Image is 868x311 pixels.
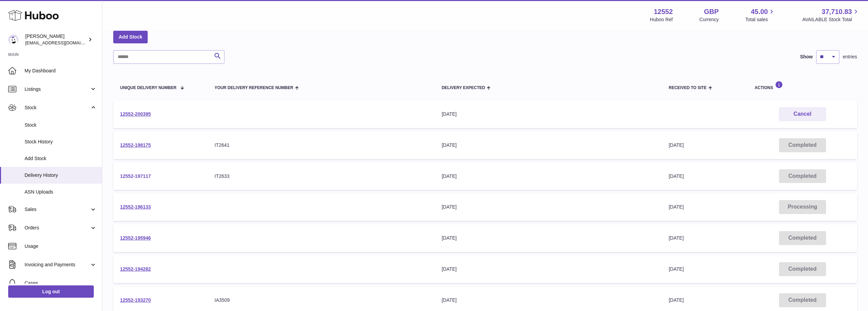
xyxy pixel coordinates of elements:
[654,7,673,16] strong: 12552
[745,7,776,23] a: 45.00 Total sales
[751,7,768,16] span: 45.00
[442,235,655,241] div: [DATE]
[8,34,18,45] img: lstamp@selfcare.net.au
[25,86,90,93] span: Listings
[802,16,860,23] span: AVAILABLE Stock Total
[442,173,655,180] div: [DATE]
[120,235,151,241] a: 12552-195946
[802,7,860,23] a: 37,710.83 AVAILABLE Stock Total
[113,31,148,43] a: Add Stock
[704,7,719,16] strong: GBP
[843,54,857,60] span: entries
[8,285,94,298] a: Log out
[120,173,151,179] a: 12552-197117
[25,68,97,74] span: My Dashboard
[442,142,655,149] div: [DATE]
[25,280,97,286] span: Cases
[669,86,707,90] span: Received to Site
[215,142,428,149] div: IT2641
[669,173,684,179] span: [DATE]
[25,122,97,128] span: Stock
[215,173,428,180] div: IT2633
[700,16,719,23] div: Currency
[442,86,485,90] span: Delivery Expected
[800,54,813,60] label: Show
[669,297,684,303] span: [DATE]
[779,107,826,121] button: Cancel
[120,86,176,90] span: Unique Delivery Number
[442,297,655,303] div: [DATE]
[669,204,684,210] span: [DATE]
[669,266,684,272] span: [DATE]
[25,225,90,231] span: Orders
[25,33,87,46] div: [PERSON_NAME]
[442,111,655,117] div: [DATE]
[25,40,100,45] span: [EMAIL_ADDRESS][DOMAIN_NAME]
[215,86,293,90] span: Your Delivery Reference Number
[669,142,684,148] span: [DATE]
[755,81,850,90] div: Actions
[25,172,97,179] span: Delivery History
[25,261,90,268] span: Invoicing and Payments
[120,142,151,148] a: 12552-198175
[25,189,97,195] span: ASN Uploads
[120,297,151,303] a: 12552-193270
[25,104,90,111] span: Stock
[650,16,673,23] div: Huboo Ref
[25,139,97,145] span: Stock History
[120,111,151,117] a: 12552-200395
[25,155,97,162] span: Add Stock
[120,266,151,272] a: 12552-194282
[25,206,90,213] span: Sales
[442,204,655,210] div: [DATE]
[442,266,655,272] div: [DATE]
[120,204,151,210] a: 12552-196133
[745,16,776,23] span: Total sales
[215,297,428,303] div: IA3509
[669,235,684,241] span: [DATE]
[822,7,852,16] span: 37,710.83
[25,243,97,250] span: Usage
